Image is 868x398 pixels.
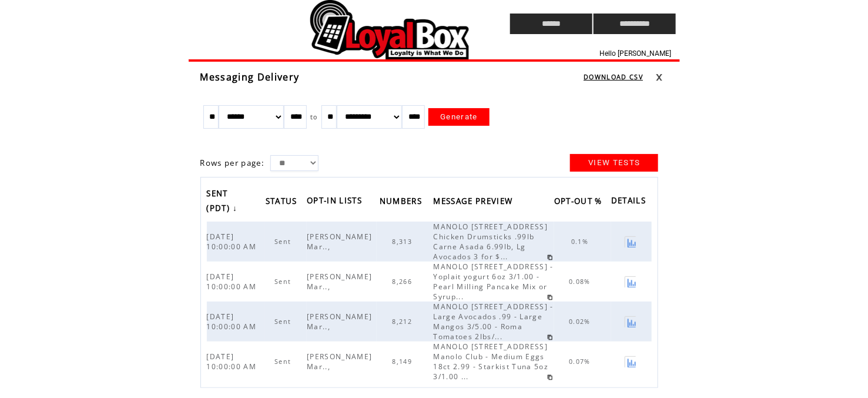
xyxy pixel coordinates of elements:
[307,232,372,252] span: [PERSON_NAME] Mar..,
[434,302,554,342] span: MANOLO [STREET_ADDRESS] - Large Avocados .99 - Large Mangos 3/5.00 - Roma Tomatoes 2lbs/...
[434,262,554,302] span: MANOLO [STREET_ADDRESS] - Yoplait yogurt 6oz 3/1.00 - Pearl Milling Pancake Mix or Syrup...
[569,277,594,286] span: 0.08%
[434,192,519,212] a: MESSAGE PREVIEW
[207,312,260,332] span: [DATE] 10:00:00 AM
[584,73,643,81] a: DOWNLOAD CSV
[207,185,233,220] span: SENT (PDT)
[570,154,658,172] a: VIEW TESTS
[393,357,415,366] span: 8,149
[307,352,372,372] span: [PERSON_NAME] Mar..,
[207,185,241,219] a: SENT (PDT)↓
[307,192,365,212] span: OPT-IN LISTS
[434,193,516,212] span: MESSAGE PREVIEW
[599,49,671,58] span: Hello [PERSON_NAME]
[569,317,594,326] span: 0.02%
[428,108,490,126] a: Generate
[207,352,260,372] span: [DATE] 10:00:00 AM
[266,192,303,212] a: STATUS
[571,238,591,246] span: 0.1%
[380,193,425,212] span: NUMBERS
[274,277,294,286] span: Sent
[207,232,260,252] span: [DATE] 10:00:00 AM
[274,238,294,246] span: Sent
[393,277,415,286] span: 8,266
[611,192,649,212] span: DETAILS
[434,342,549,382] span: MANOLO [STREET_ADDRESS] Manolo Club - Medium Eggs 18ct 2.99 - Starkist Tuna 5oz 3/1.00 ...
[307,272,372,292] span: [PERSON_NAME] Mar..,
[380,192,428,212] a: NUMBERS
[569,357,594,366] span: 0.07%
[307,312,372,332] span: [PERSON_NAME] Mar..,
[393,317,415,326] span: 8,212
[554,193,605,212] span: OPT-OUT %
[266,193,300,212] span: STATUS
[200,71,300,83] span: Messaging Delivery
[554,192,608,212] a: OPT-OUT %
[274,317,294,326] span: Sent
[200,158,265,168] span: Rows per page:
[310,113,318,121] span: to
[434,222,548,262] span: MANOLO [STREET_ADDRESS] Chicken Drumsticks .99lb Carne Asada 6.99lb, Lg Avocados 3 for $...
[274,357,294,366] span: Sent
[207,272,260,292] span: [DATE] 10:00:00 AM
[393,238,415,246] span: 8,313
